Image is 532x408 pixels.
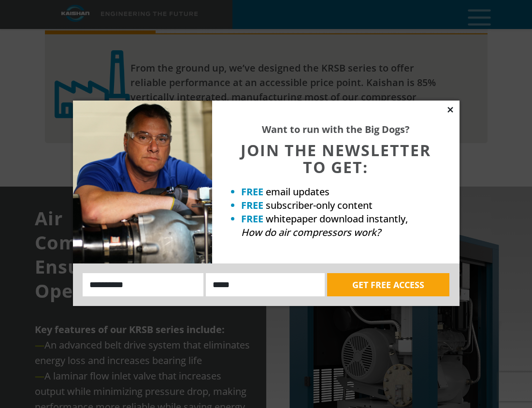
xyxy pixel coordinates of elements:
strong: FREE [241,212,263,225]
span: whitepaper download instantly, [266,212,408,225]
span: subscriber-only content [266,199,373,212]
strong: FREE [241,185,263,198]
input: Email [206,273,325,296]
em: How do air compressors work? [241,226,381,239]
button: Close [446,105,455,114]
span: JOIN THE NEWSLETTER TO GET: [241,140,431,177]
input: Name: [83,273,204,296]
strong: FREE [241,199,263,212]
span: email updates [266,185,330,198]
button: GET FREE ACCESS [327,273,449,296]
strong: Want to run with the Big Dogs? [262,123,410,136]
